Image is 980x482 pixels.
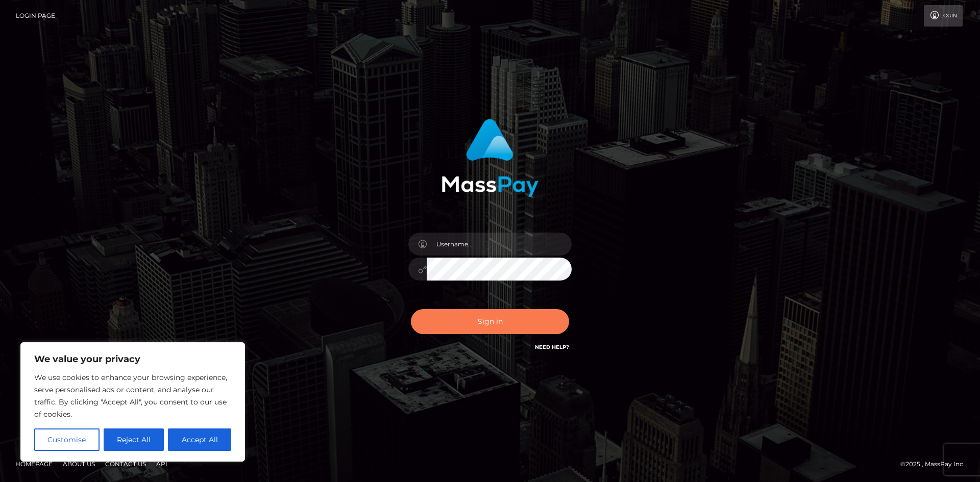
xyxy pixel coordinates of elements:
[34,371,231,420] p: We use cookies to enhance your browsing experience, serve personalised ads or content, and analys...
[34,353,231,365] p: We value your privacy
[104,428,164,451] button: Reject All
[411,309,569,334] button: Sign in
[101,456,150,472] a: Contact Us
[535,344,569,350] a: Need Help?
[20,342,245,462] div: We value your privacy
[427,233,572,256] input: Username...
[924,5,963,27] a: Login
[34,428,100,451] button: Customise
[442,119,538,197] img: MassPay Login
[59,456,99,472] a: About Us
[11,456,57,472] a: Homepage
[16,5,55,27] a: Login Page
[152,456,171,472] a: API
[168,428,231,451] button: Accept All
[900,459,972,470] div: © 2025 , MassPay Inc.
